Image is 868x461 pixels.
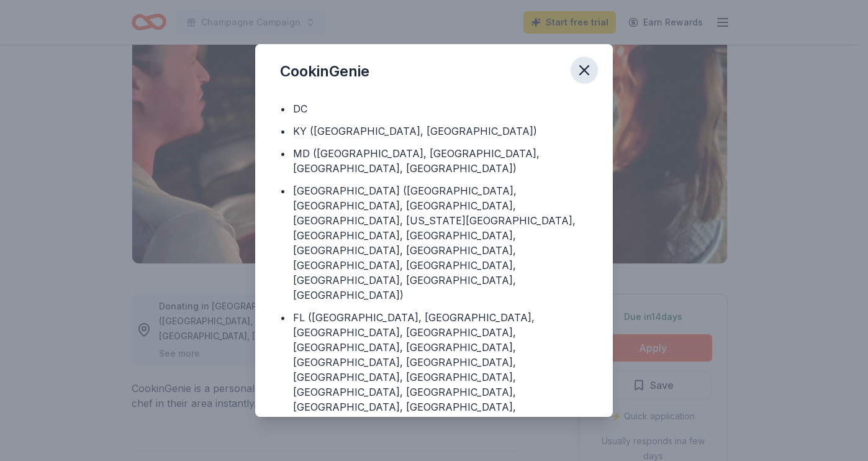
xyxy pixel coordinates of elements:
div: • [280,310,286,325]
div: • [280,146,286,161]
div: MD ([GEOGRAPHIC_DATA], [GEOGRAPHIC_DATA], [GEOGRAPHIC_DATA], [GEOGRAPHIC_DATA]) [293,146,588,176]
div: DC [293,101,307,116]
div: • [280,101,286,116]
div: KY ([GEOGRAPHIC_DATA], [GEOGRAPHIC_DATA]) [293,124,537,139]
div: • [280,183,286,198]
div: CookinGenie [280,62,369,81]
div: • [280,124,286,139]
div: [GEOGRAPHIC_DATA] ([GEOGRAPHIC_DATA], [GEOGRAPHIC_DATA], [GEOGRAPHIC_DATA], [GEOGRAPHIC_DATA], [U... [293,183,588,303]
div: FL ([GEOGRAPHIC_DATA], [GEOGRAPHIC_DATA], [GEOGRAPHIC_DATA], [GEOGRAPHIC_DATA], [GEOGRAPHIC_DATA]... [293,310,588,429]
